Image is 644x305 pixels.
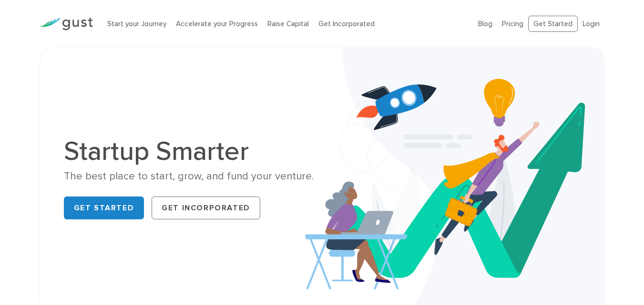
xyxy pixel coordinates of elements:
a: Accelerate your Progress [176,20,258,28]
a: Get Started [528,16,578,32]
a: Get Started [64,197,144,219]
a: Get Incorporated [152,197,260,219]
div: The best place to start, grow, and fund your venture. [64,169,315,183]
a: Pricing [502,20,523,28]
a: Raise Capital [267,20,309,28]
a: Get Incorporated [318,20,375,28]
h1: Startup Smarter [64,138,315,165]
img: Gust Logo [40,18,93,30]
a: Start your Journey [107,20,166,28]
a: Blog [478,20,492,28]
a: Login [583,20,600,28]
